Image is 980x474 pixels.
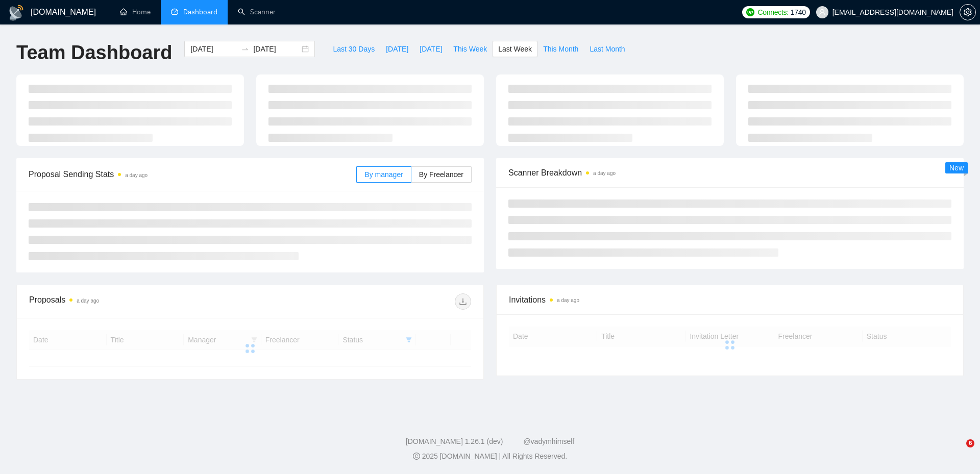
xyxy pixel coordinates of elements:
[757,7,788,18] span: Connects:
[945,439,970,464] iframe: Intercom live chat
[949,164,964,172] span: New
[593,170,616,176] time: a day ago
[960,4,976,20] button: setting
[364,170,403,179] span: By manager
[29,293,250,310] div: Proposals
[120,8,151,16] a: homeHome
[241,45,249,53] span: to
[8,451,972,462] div: 2025 [DOMAIN_NAME] | All Rights Reserved.
[590,43,625,55] span: Last Month
[960,8,976,16] a: setting
[333,43,375,55] span: Last 30 Days
[171,8,178,15] span: dashboard
[819,9,826,16] span: user
[29,168,356,181] span: Proposal Sending Stats
[509,293,951,306] span: Invitations
[241,45,249,53] span: swap-right
[746,8,754,16] img: upwork-logo.png
[493,41,537,57] button: Last Week
[584,41,630,57] button: Last Month
[523,437,574,445] a: @vadymhimself
[253,43,300,55] input: End date
[77,298,99,304] time: a day ago
[557,297,579,303] time: a day ago
[8,5,24,21] img: logo
[413,453,420,460] span: copyright
[419,170,463,179] span: By Freelancer
[498,43,532,55] span: Last Week
[183,8,217,16] span: Dashboard
[190,43,237,55] input: Start date
[543,43,578,55] span: This Month
[238,8,276,16] a: searchScanner
[406,437,503,445] a: [DOMAIN_NAME] 1.26.1 (dev)
[960,8,975,16] span: setting
[386,43,408,55] span: [DATE]
[414,41,448,57] button: [DATE]
[380,41,414,57] button: [DATE]
[16,41,172,65] h1: Team Dashboard
[508,166,951,179] span: Scanner Breakdown
[125,172,148,178] time: a day ago
[791,7,806,18] span: 1740
[453,43,487,55] span: This Week
[537,41,584,57] button: This Month
[966,439,974,447] span: 6
[448,41,493,57] button: This Week
[327,41,380,57] button: Last 30 Days
[420,43,442,55] span: [DATE]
